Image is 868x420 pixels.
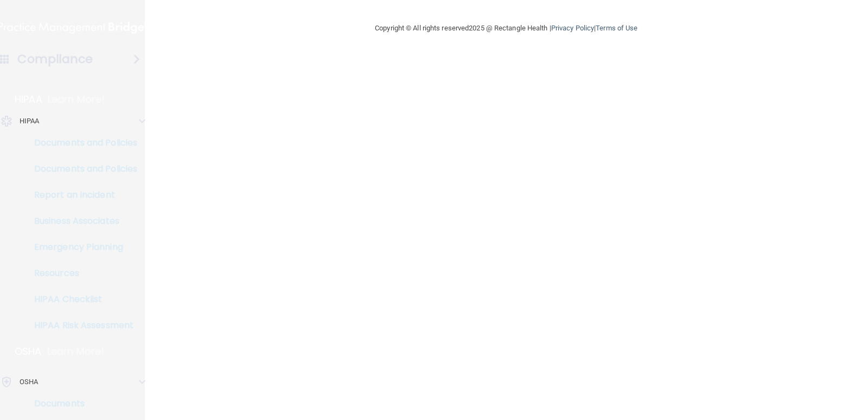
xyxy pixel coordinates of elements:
[17,52,93,67] h4: Compliance
[7,216,155,227] p: Business Associates
[47,345,105,358] p: Learn More!
[7,320,155,331] p: HIPAA Risk Assessment
[7,398,155,409] p: Documents
[7,294,155,305] p: HIPAA Checklist
[7,242,155,253] p: Emergency Planning
[7,164,155,174] p: Documents and Policies
[596,24,637,32] a: Terms of Use
[308,11,704,46] div: Copyright © All rights reserved 2025 @ Rectangle Health | |
[7,137,155,148] p: Documents and Policies
[20,375,38,388] p: OSHA
[15,93,42,106] p: HIPAA
[48,93,105,106] p: Learn More!
[7,190,155,200] p: Report an Incident
[15,345,42,358] p: OSHA
[551,24,594,32] a: Privacy Policy
[20,115,40,128] p: HIPAA
[7,268,155,279] p: Resources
